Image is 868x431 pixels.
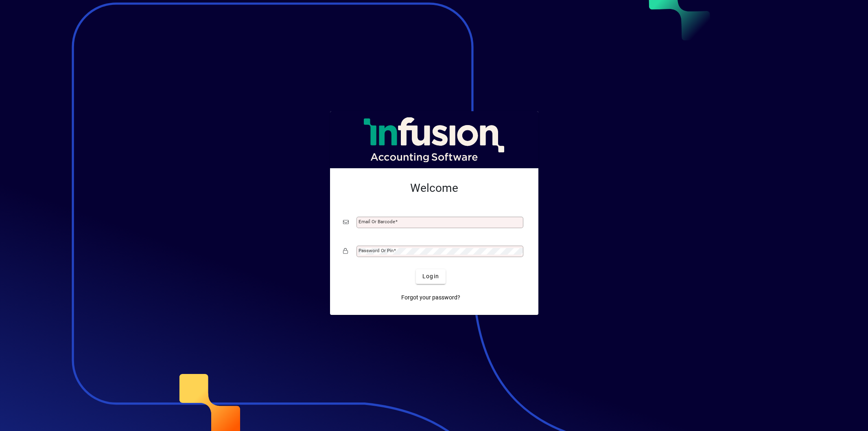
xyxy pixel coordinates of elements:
[398,290,464,305] a: Forgot your password?
[359,248,394,253] mat-label: Password or Pin
[416,269,446,284] button: Login
[401,293,460,302] span: Forgot your password?
[343,181,525,195] h2: Welcome
[422,272,439,281] span: Login
[359,219,395,224] mat-label: Email or Barcode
